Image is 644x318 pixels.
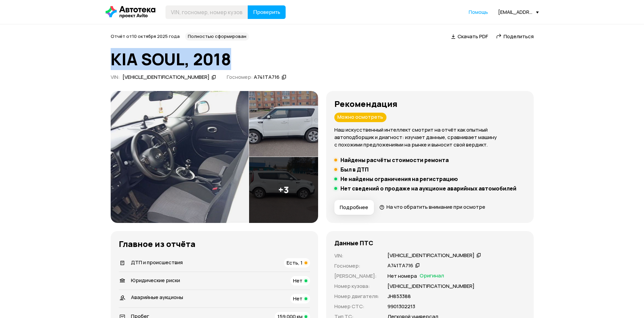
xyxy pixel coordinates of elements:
[165,5,248,19] input: VIN, госномер, номер кузова
[451,33,488,40] a: Скачать PDF
[334,99,526,109] h3: Рекомендация
[248,5,286,19] button: Проверить
[386,203,485,210] span: На что обратить внимание при осмотре
[334,272,379,280] p: [PERSON_NAME] :
[334,293,379,300] p: Номер двигателя :
[293,295,303,302] span: Нет
[387,252,474,259] div: [VEHICLE_IDENTIFICATION_NUMBER]
[131,294,183,301] span: Аварийные аукционы
[387,282,474,290] p: [VEHICLE_IDENTIFICATION_NUMBER]
[498,9,539,15] div: [EMAIL_ADDRESS][DOMAIN_NAME]
[334,239,373,247] h4: Данные ПТС
[458,33,488,40] span: Скачать PDF
[131,259,183,266] span: ДТП и происшествия
[185,32,249,41] div: Полностью сформирован
[334,262,379,270] p: Госномер :
[387,303,415,310] p: 9901302213
[340,157,449,163] h5: Найдены расчёты стоимости ремонта
[387,272,417,280] p: Нет номера
[254,74,280,81] div: А741ТА716
[334,282,379,290] p: Номер кузова :
[287,259,303,266] span: Есть, 1
[334,303,379,310] p: Номер СТС :
[334,200,374,215] button: Подробнее
[111,33,180,39] span: Отчёт от 10 октября 2025 года
[387,293,411,300] p: JН853388
[420,272,444,280] span: Оригинал
[496,33,534,40] a: Поделиться
[469,9,488,16] a: Помощь
[504,33,534,40] span: Поделиться
[340,204,368,211] span: Подробнее
[253,9,280,15] span: Проверить
[111,73,120,81] span: VIN :
[131,277,180,284] span: Юридические риски
[387,262,413,269] div: А741ТА716
[293,277,303,284] span: Нет
[340,166,369,173] h5: Был в ДТП
[340,176,458,182] h5: Не найдены ограничения на регистрацию
[340,185,516,192] h5: Нет сведений о продаже на аукционе аварийных автомобилей
[119,239,310,249] h3: Главное из отчёта
[334,252,379,259] p: VIN :
[334,126,526,149] p: Наш искусственный интеллект смотрит на отчёт как опытный автоподборщик и диагност: изучает данные...
[123,74,209,81] div: [VEHICLE_IDENTIFICATION_NUMBER]
[334,113,386,122] div: Можно осмотреть
[111,50,534,68] h1: KIA SOUL, 2018
[379,203,486,210] a: На что обратить внимание при осмотре
[227,73,253,81] span: Госномер:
